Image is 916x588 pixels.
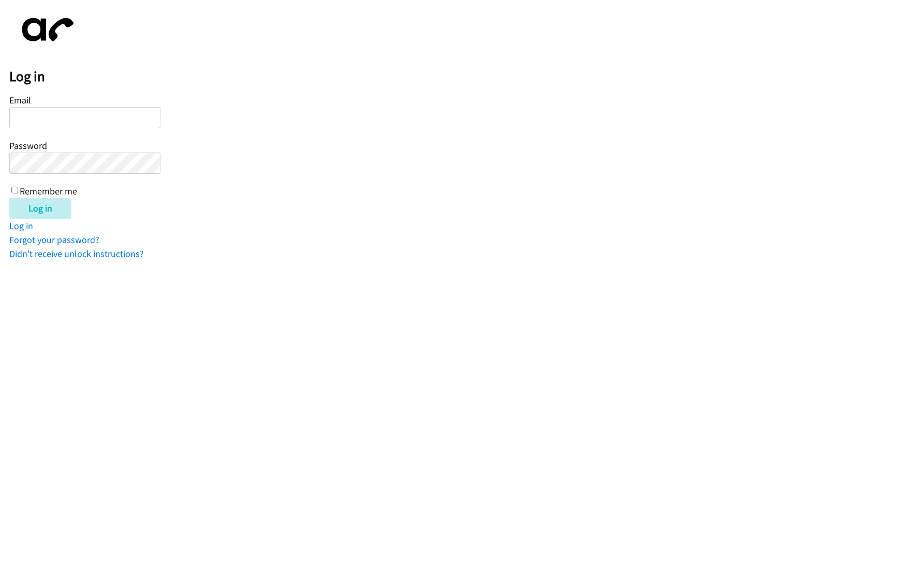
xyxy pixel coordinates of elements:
label: Password [9,140,47,152]
a: Log in [9,220,33,232]
img: aphone-8a226864a2ddd6a5e75d1ebefc011f4aa8f32683c2d82f3fb0802fe031f96514.svg [9,9,82,50]
a: Forgot your password? [9,234,99,246]
a: Didn't receive unlock instructions? [9,248,144,260]
label: Remember me [20,185,77,197]
label: Email [9,94,31,106]
input: Log in [9,198,71,219]
h2: Log in [9,68,916,85]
